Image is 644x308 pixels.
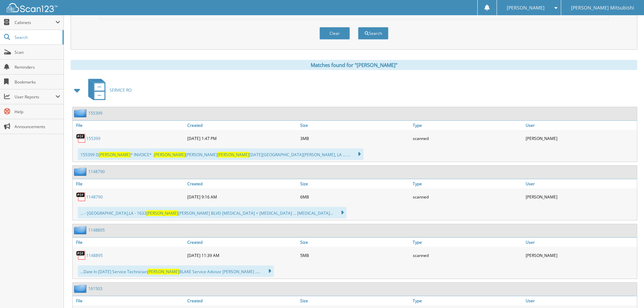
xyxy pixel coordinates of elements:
span: [PERSON_NAME] [507,6,545,10]
a: Size [299,238,411,247]
div: [DATE] 1:47 PM [186,132,299,145]
img: folder2.png [74,284,88,293]
span: Announcements [15,124,60,129]
div: 155399 D * INVOICE* . [PERSON_NAME] [DATE][GEOGRAPHIC_DATA][PERSON_NAME], LA ... ... [78,148,363,160]
a: Size [299,121,411,130]
div: scanned [411,132,524,145]
a: 1148895 [86,253,103,258]
div: ... - [GEOGRAPHIC_DATA],LA - 1633 [PERSON_NAME] BLVD [MEDICAL_DATA] + [MEDICAL_DATA] ... [MEDICAL... [78,207,347,218]
button: Search [358,27,388,40]
span: [PERSON_NAME] [217,152,249,158]
a: File [73,179,186,188]
span: [PERSON_NAME] [146,210,178,216]
a: Created [186,179,299,188]
img: PDF.png [76,133,86,143]
a: File [73,121,186,130]
span: Scan [15,49,60,55]
a: User [524,238,637,247]
div: 6MB [299,190,411,204]
span: [PERSON_NAME] [99,152,130,158]
button: Clear [319,27,350,40]
span: Cabinets [15,20,55,25]
div: [PERSON_NAME] [524,132,637,145]
span: Reminders [15,64,60,70]
a: Type [411,121,524,130]
img: folder2.png [74,226,88,234]
span: Bookmarks [15,79,60,85]
div: 3MB [299,132,411,145]
a: 161503 [88,286,102,291]
a: 155399 [88,110,102,116]
a: User [524,121,637,130]
div: scanned [411,190,524,204]
a: Created [186,121,299,130]
img: scan123-logo-white.svg [7,3,57,12]
div: 5MB [299,248,411,262]
a: User [524,296,637,305]
span: [PERSON_NAME] Mitsubishi [571,6,634,10]
a: User [524,179,637,188]
a: 1148790 [86,194,103,200]
div: [DATE] 11:39 AM [186,248,299,262]
img: folder2.png [74,167,88,176]
div: [PERSON_NAME] [524,190,637,204]
span: SERVICE RO [110,87,132,93]
span: Help [15,109,60,115]
a: 1148895 [88,227,105,233]
a: Type [411,179,524,188]
a: 155399 [86,136,100,141]
a: File [73,296,186,305]
a: Size [299,179,411,188]
img: PDF.png [76,192,86,202]
span: [PERSON_NAME] [147,269,179,275]
div: [PERSON_NAME] [524,248,637,262]
span: User Reports [15,94,55,100]
a: 1148790 [88,169,105,174]
a: Type [411,296,524,305]
a: Created [186,238,299,247]
a: Size [299,296,411,305]
div: [DATE] 9:16 AM [186,190,299,204]
div: scanned [411,248,524,262]
a: Created [186,296,299,305]
iframe: Chat Widget [610,276,644,308]
a: File [73,238,186,247]
img: PDF.png [76,250,86,260]
a: SERVICE RO [84,77,132,103]
div: ...Date In [DATE] Service Technician BLAKE Service Advisor [PERSON_NAME] ..... [78,265,274,277]
a: Type [411,238,524,247]
div: Matches found for "[PERSON_NAME]" [71,60,637,70]
span: [PERSON_NAME] [154,152,186,158]
span: Search [15,34,59,40]
img: folder2.png [74,109,88,117]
